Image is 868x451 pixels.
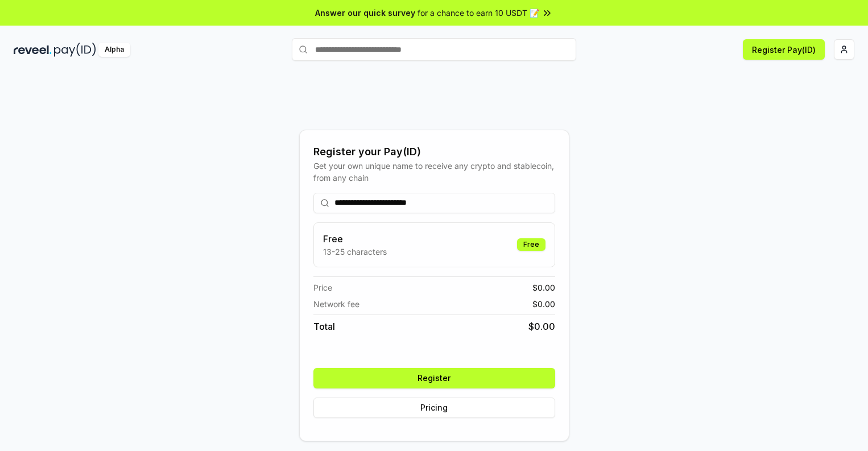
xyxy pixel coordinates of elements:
[98,43,130,57] div: Alpha
[313,144,555,160] div: Register your Pay(ID)
[313,298,359,310] span: Network fee
[313,160,555,184] div: Get your own unique name to receive any crypto and stablecoin, from any chain
[313,282,332,293] span: Price
[14,43,52,57] img: reveel_dark
[323,232,387,246] h3: Free
[313,320,335,333] span: Total
[532,282,555,293] span: $ 0.00
[323,246,387,258] p: 13-25 characters
[528,320,555,333] span: $ 0.00
[54,43,96,57] img: pay_id
[313,398,555,418] button: Pricing
[315,7,415,19] span: Answer our quick survey
[532,298,555,310] span: $ 0.00
[743,39,825,60] button: Register Pay(ID)
[313,368,555,388] button: Register
[418,7,539,19] span: for a chance to earn 10 USDT 📝
[517,238,545,251] div: Free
